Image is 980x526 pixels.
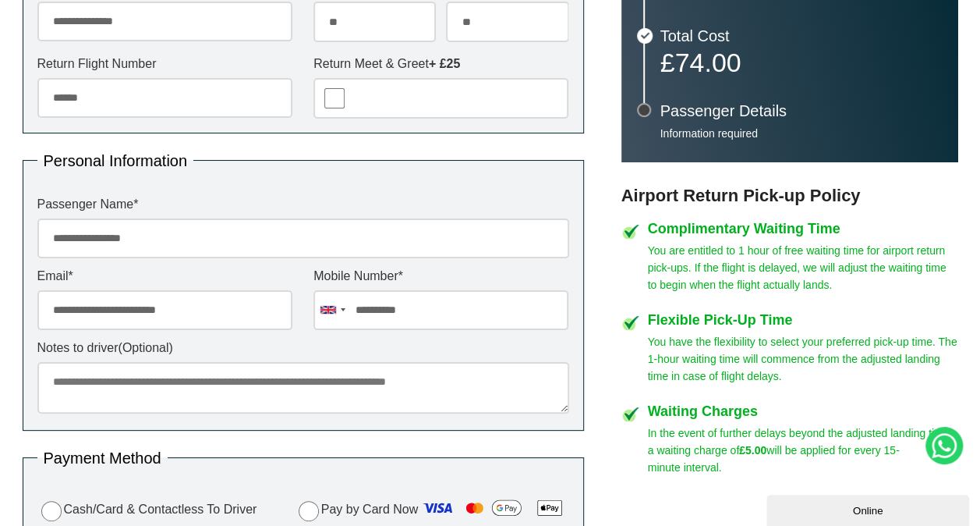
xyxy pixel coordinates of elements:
[660,52,943,73] p: £
[648,313,958,327] h4: Flexible Pick-Up Time
[37,58,292,70] label: Return Flight Number
[660,28,943,44] h3: Total Cost
[648,404,958,418] h4: Waiting Charges
[313,58,568,70] label: Return Meet & Greet
[313,270,568,283] label: Mobile Number
[429,57,460,70] strong: + £25
[648,242,958,293] p: You are entitled to 1 hour of free waiting time for airport return pick-ups. If the flight is del...
[37,499,257,521] label: Cash/Card & Contactless To Driver
[37,198,569,211] label: Passenger Name
[766,492,972,526] iframe: chat widget
[648,333,958,385] p: You have the flexibility to select your preferred pick-up time. The 1-hour waiting time will comm...
[621,186,958,206] h3: Airport Return Pick-up Policy
[674,48,741,77] span: 74.00
[37,450,168,466] legend: Payment Method
[299,501,319,521] input: Pay by Card Now
[37,342,569,354] label: Notes to driver
[314,291,350,329] div: United Kingdom: +44
[295,496,569,525] label: Pay by Card Now
[660,126,943,140] p: Information required
[660,103,943,119] h3: Passenger Details
[37,153,194,169] legend: Personal Information
[41,501,62,521] input: Cash/Card & Contactless To Driver
[37,270,292,283] label: Email
[648,425,958,476] p: In the event of further delays beyond the adjusted landing time, a waiting charge of will be appl...
[119,341,173,354] span: (Optional)
[739,444,766,457] strong: £5.00
[648,222,958,236] h4: Complimentary Waiting Time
